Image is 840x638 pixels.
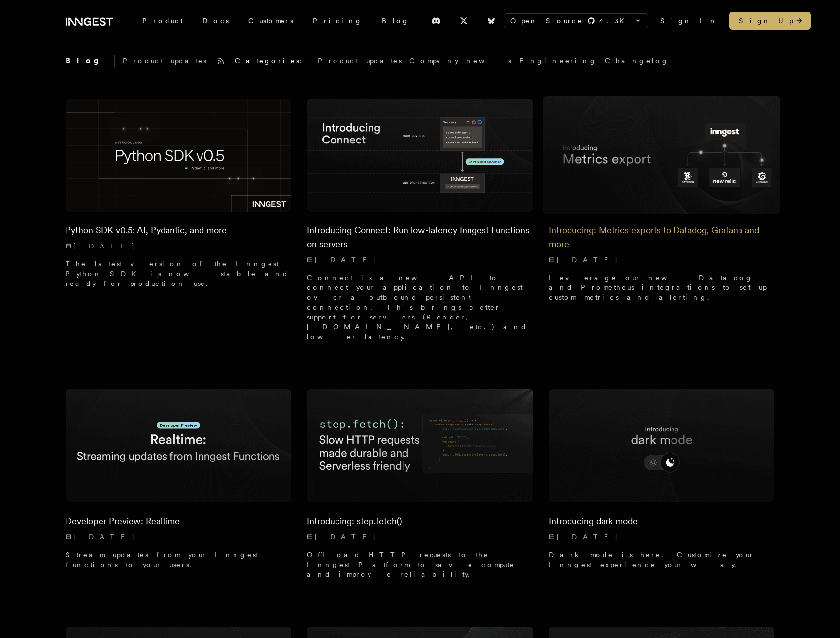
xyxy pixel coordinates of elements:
[549,550,775,569] p: Dark mode is here. Customize your Inngest experience your way.
[549,532,775,542] p: [DATE]
[453,13,474,29] a: X
[549,389,775,502] img: Featured image for Introducing dark mode blog post
[303,12,372,30] a: Pricing
[307,550,533,579] p: Offload HTTP requests to the Inngest Platform to save compute and improve reliability.
[133,12,193,30] div: Product
[66,514,292,528] h2: Developer Preview: Realtime
[660,16,717,26] a: Sign In
[549,389,775,577] a: Featured image for Introducing dark mode blog postIntroducing dark mode[DATE] Dark mode is here. ...
[605,56,669,66] a: Changelog
[519,56,597,66] a: Engineering
[66,532,292,542] p: [DATE]
[307,389,533,502] img: Featured image for Introducing: step.fetch() blog post
[307,255,533,265] p: [DATE]
[307,99,533,350] a: Featured image for Introducing Connect: Run low-latency Inngest Functions on servers blog postInt...
[318,56,402,66] a: Product updates
[549,99,775,310] a: Featured image for Introducing: Metrics exports to Datadog, Grafana and more blog postIntroducing...
[238,12,303,30] a: Customers
[66,389,292,502] img: Featured image for Developer Preview: Realtime blog post
[66,259,292,288] p: The latest version of the Inngest Python SDK is now stable and ready for production use.
[543,96,780,214] img: Featured image for Introducing: Metrics exports to Datadog, Grafana and more blog post
[425,13,447,29] a: Discord
[549,255,775,265] p: [DATE]
[480,13,502,29] a: Bluesky
[599,16,630,26] span: 4.3 K
[372,12,419,30] a: Blog
[307,99,533,212] img: Featured image for Introducing Connect: Run low-latency Inngest Functions on servers blog post
[193,12,238,30] a: Docs
[66,389,292,577] a: Featured image for Developer Preview: Realtime blog postDeveloper Preview: Realtime[DATE] Stream ...
[307,223,533,251] h2: Introducing Connect: Run low-latency Inngest Functions on servers
[66,241,292,251] p: [DATE]
[729,12,811,30] a: Sign Up
[123,56,206,66] p: Product updates
[409,56,511,66] a: Company news
[66,99,292,212] img: Featured image for Python SDK v0.5: AI, Pydantic, and more blog post
[307,389,533,587] a: Featured image for Introducing: step.fetch() blog postIntroducing: step.fetch()[DATE] Offload HTT...
[510,16,583,26] span: Open Source
[66,99,292,296] a: Featured image for Python SDK v0.5: AI, Pydantic, and more blog postPython SDK v0.5: AI, Pydantic...
[549,514,775,528] h2: Introducing dark mode
[307,532,533,542] p: [DATE]
[307,273,533,342] p: Connect is a new API to connect your application to Inngest over a outbound persistent connection...
[549,273,775,302] p: Leverage our new Datadog and Prometheus integrations to set up custom metrics and alerting.
[549,223,775,251] h2: Introducing: Metrics exports to Datadog, Grafana and more
[66,55,115,67] h2: Blog
[66,550,292,569] p: Stream updates from your Inngest functions to your users.
[235,56,310,66] span: Categories:
[66,223,292,237] h2: Python SDK v0.5: AI, Pydantic, and more
[307,514,533,528] h2: Introducing: step.fetch()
